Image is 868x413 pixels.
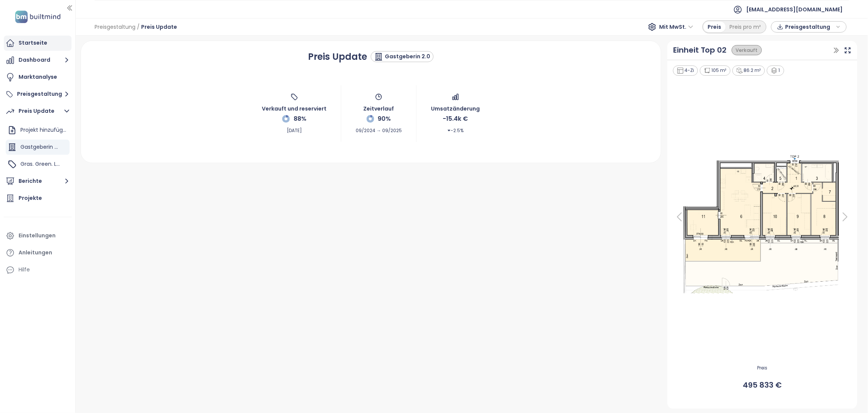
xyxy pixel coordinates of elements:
[20,160,70,168] span: Gras. Green. Living.
[95,20,135,34] span: Preisgestaltung
[294,114,306,123] span: 88%
[673,65,698,76] div: 4-Zi
[19,193,42,203] div: Projekte
[6,157,70,172] div: Gras. Green. Living.
[4,174,72,189] button: Berichte
[747,0,843,19] span: [EMAIL_ADDRESS][DOMAIN_NAME]
[137,20,140,34] span: /
[733,65,765,76] div: 86.2 m²
[308,50,367,64] h1: Preis Update
[660,21,694,33] span: Mit MwSt.
[6,140,70,155] div: Gastgeberin 2.0
[19,38,47,48] div: Startseite
[4,70,72,85] a: Marktanalyse
[4,262,72,277] div: Hilfe
[4,87,72,102] button: Preisgestaltung
[673,132,852,302] img: Floor plan
[447,123,464,134] span: -2.5%
[378,114,391,123] span: 90%
[20,125,68,135] div: Projekt hinzufügen
[13,9,63,25] img: logo
[6,123,70,138] div: Projekt hinzufügen
[786,21,834,33] span: Preisgestaltung
[775,21,843,33] div: button
[356,123,402,134] span: 09/2024 → 09/2025
[20,143,62,151] span: Gastgeberin 2.0
[726,22,765,32] div: Preis pro m²
[431,101,480,113] span: Umsatzänderung
[4,245,72,260] a: Anleitungen
[141,20,177,34] span: Preis Update
[732,45,762,55] div: Verkauft
[4,53,72,68] button: Dashboard
[19,265,30,274] div: Hilfe
[19,72,57,82] div: Marktanalyse
[364,101,394,113] span: Zeitverlauf
[287,123,302,134] span: [DATE]
[19,231,56,240] div: Einstellungen
[443,114,468,123] span: -15.4k €
[447,129,451,132] span: caret-down
[19,248,52,257] div: Anleitungen
[19,106,54,116] div: Preis Update
[673,44,727,56] a: Einheit Top 02
[700,65,731,76] div: 105 m²
[4,104,72,119] button: Preis Update
[704,22,726,32] div: Preis
[262,101,327,113] span: Verkauft und reserviert
[385,53,431,61] div: Gastgeberin 2.0
[767,65,784,76] div: 1
[4,191,72,206] a: Projekte
[672,379,853,391] span: 495 833 €
[4,36,72,51] a: Startseite
[672,365,853,372] span: Preis
[4,228,72,243] a: Einstellungen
